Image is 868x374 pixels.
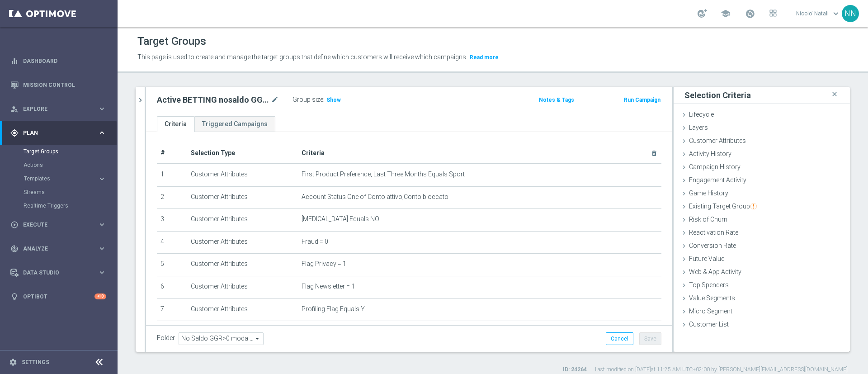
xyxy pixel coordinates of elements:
span: Flag Privacy = 1 [302,260,346,268]
span: Profiling Flag Equals Y [302,305,365,313]
label: : [323,96,325,104]
span: Value Segments [689,294,735,302]
span: Reactivation Rate [689,229,738,236]
i: close [830,88,839,100]
div: Execute [10,221,98,229]
span: Future Value [689,255,724,262]
span: Templates [24,176,89,181]
button: gps_fixed Plan keyboard_arrow_right [10,129,107,137]
span: Engagement Activity [689,176,746,184]
div: Templates [24,176,98,181]
i: keyboard_arrow_right [98,268,106,277]
i: person_search [10,105,19,113]
button: chevron_right [136,87,145,114]
td: Customer Attributes [187,231,298,254]
td: 3 [157,209,187,232]
i: track_changes [10,245,19,253]
th: # [157,143,187,164]
i: gps_fixed [10,129,19,137]
button: Save [639,332,661,345]
span: [MEDICAL_DATA] Equals NO [302,215,379,223]
i: keyboard_arrow_right [98,128,106,137]
span: Explore [23,106,98,112]
span: Game History [689,189,728,197]
h2: Active BETTING nosaldo GGR > 0 L3M Bonus Ratio>0,2 [157,95,269,105]
div: Plan [10,129,98,137]
h1: Target Groups [137,35,206,48]
label: Folder [157,334,175,342]
label: ID: 24264 [563,366,587,374]
span: Plan [23,130,98,136]
i: play_circle_outline [10,221,19,229]
span: Web & App Activity [689,268,741,275]
div: +10 [94,294,106,299]
td: 1 [157,164,187,186]
button: equalizer Dashboard [10,57,107,65]
div: Streams [24,185,117,199]
a: Mission Control [23,73,106,97]
td: Customer Attributes [187,298,298,321]
div: Data Studio [10,269,98,277]
span: First Product Preference, Last Three Months Equals Sport [302,170,465,178]
button: play_circle_outline Execute keyboard_arrow_right [10,221,107,228]
span: Fraud = 0 [302,238,328,246]
div: Mission Control [10,73,106,97]
i: keyboard_arrow_right [98,175,106,183]
a: Criteria [157,116,194,132]
span: Customer Attributes [689,137,746,144]
button: Run Campaign [623,95,661,105]
span: Lifecycle [689,111,714,118]
button: track_changes Analyze keyboard_arrow_right [10,245,107,252]
span: Flag Newsletter = 1 [302,283,355,290]
i: delete_forever [651,150,658,157]
span: This page is used to create and manage the target groups that define which customers will receive... [137,53,467,61]
button: Read more [469,52,500,62]
button: Templates keyboard_arrow_right [24,175,107,182]
div: Optibot [10,284,106,308]
a: Realtime Triggers [24,202,94,209]
button: Cancel [606,332,633,345]
a: Dashboard [23,49,106,73]
span: Conversion Rate [689,242,736,249]
a: Actions [24,161,94,169]
div: Realtime Triggers [24,199,117,213]
i: chevron_right [136,96,145,104]
td: Customer Attributes [187,186,298,209]
i: lightbulb [10,293,19,301]
button: lightbulb Optibot +10 [10,293,107,300]
a: Nicolo' Natalikeyboard_arrow_down [795,7,842,20]
span: Criteria [302,149,325,156]
th: Selection Type [187,143,298,164]
span: Execute [23,222,98,227]
label: Last modified on [DATE] at 11:25 AM UTC+02:00 by [PERSON_NAME][EMAIL_ADDRESS][DOMAIN_NAME] [595,366,848,374]
div: Target Groups [24,145,117,158]
div: Templates [24,172,117,185]
td: Customer Attributes [187,254,298,276]
button: Data Studio keyboard_arrow_right [10,269,107,276]
span: Activity History [689,150,731,157]
a: Settings [22,360,49,365]
button: Mission Control [10,81,107,89]
button: person_search Explore keyboard_arrow_right [10,105,107,113]
div: NN [842,5,859,22]
td: 5 [157,254,187,276]
a: Triggered Campaigns [194,116,275,132]
a: Target Groups [24,148,94,155]
i: settings [9,358,17,366]
span: school [721,9,731,19]
span: Show [326,97,341,103]
span: Campaign History [689,163,741,170]
span: Layers [689,124,708,131]
i: mode_edit [271,95,279,105]
div: Explore [10,105,98,113]
span: Data Studio [23,270,98,275]
button: Notes & Tags [538,95,575,105]
td: 6 [157,276,187,298]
